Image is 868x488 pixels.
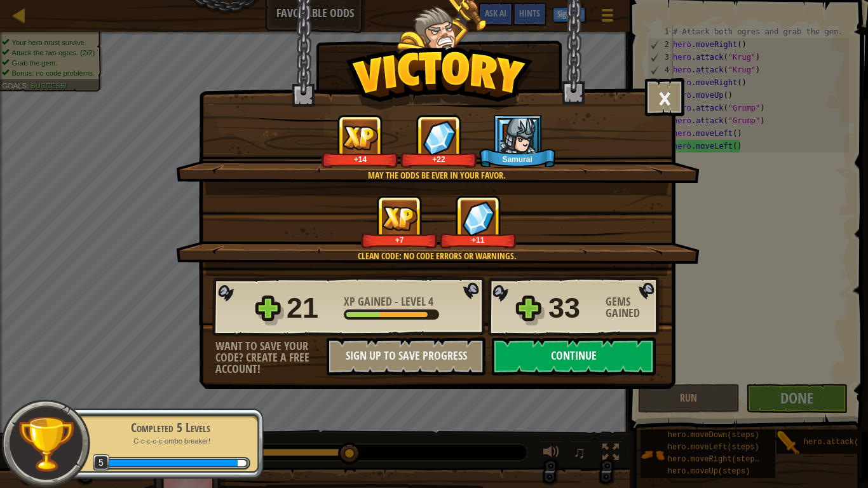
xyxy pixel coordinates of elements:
img: trophy.png [17,415,75,473]
span: XP Gained [344,294,395,309]
button: × [645,78,684,116]
div: +11 [442,235,514,245]
div: 21 [287,288,336,329]
img: Victory [346,47,533,111]
div: +22 [403,154,475,164]
p: C-c-c-c-c-ombo breaker! [90,437,250,446]
button: Continue [492,337,656,376]
img: XP Gained [382,206,417,231]
span: Level [398,294,428,309]
div: Samurai [482,154,553,164]
img: New Hero [500,118,535,153]
img: Gems Gained [423,120,456,155]
button: Sign Up to Save Progress [327,337,485,376]
div: Want to save your code? Create a free account! [215,341,327,375]
div: Clean code: no code errors or warnings. [236,250,637,262]
div: May the odds be ever in your favor. [236,169,637,182]
div: +14 [324,154,396,164]
div: Gems Gained [606,296,663,319]
div: - [344,296,433,308]
div: 33 [548,288,598,329]
img: XP Gained [342,125,378,150]
img: Gems Gained [462,201,495,236]
div: Completed 5 Levels [90,419,250,437]
div: +7 [363,235,435,245]
span: 5 [93,454,110,471]
span: 4 [428,294,433,309]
